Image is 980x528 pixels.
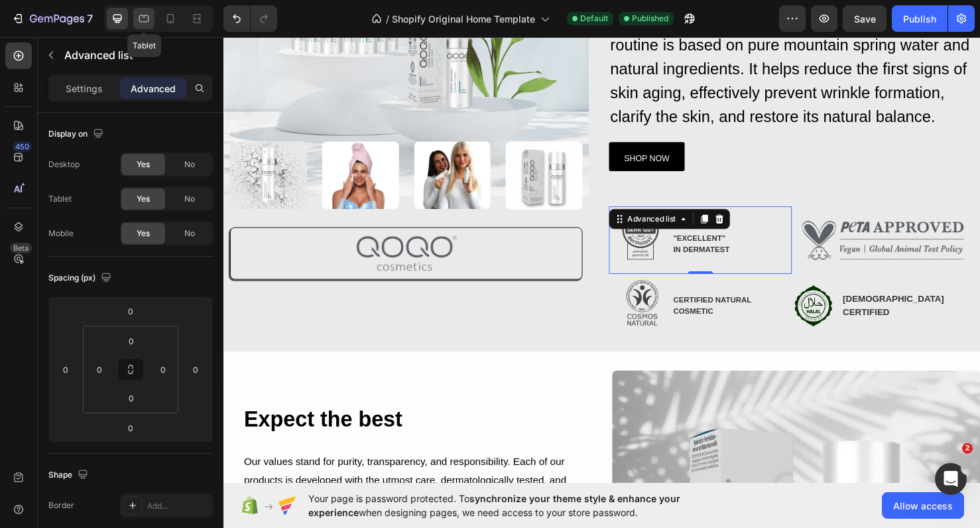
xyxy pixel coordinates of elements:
p: [DEMOGRAPHIC_DATA] CERTIFIED [651,269,788,297]
input: 0 [56,360,76,379]
div: Add... [147,500,210,512]
div: Border [48,499,74,511]
iframe: Design area [223,36,980,484]
span: No [184,159,195,170]
span: Yes [137,228,150,239]
img: [object Object] [405,250,471,316]
div: Beta [10,243,32,253]
button: Save [843,5,887,32]
div: Rich Text Editor. Editing area: main [471,270,556,297]
div: Spacing (px) [48,269,114,287]
input: 0px [118,331,145,351]
input: 0px [90,360,109,379]
span: Shopify Original Home Template [392,12,535,26]
div: Shape [48,466,91,484]
div: Display on [48,125,106,143]
span: Save [854,13,876,25]
img: gempages_549177006764328013-d1df12dc-fe11-4360-8319-ccaa6ce7f40a.png [608,194,779,235]
img: gempages_549177006764328013-390593e3-429f-4791-a4da-eac34a8cb1b0.png [137,208,247,249]
button: Publish [892,5,948,32]
span: SHOP NOW [421,123,469,133]
div: Mobile [48,228,74,239]
button: Allow access [882,492,964,519]
div: Desktop [48,159,80,170]
div: Undo/Redo [223,5,277,32]
a: SHOP NOW [405,111,485,142]
div: Tablet [48,193,72,205]
h2: Expect the best [20,385,387,421]
input: 0 [186,360,206,379]
span: Your page is password protected. To when designing pages, we need access to your store password. [308,492,732,519]
p: 7 [87,11,93,27]
div: Publish [903,12,936,26]
p: Advanced [131,82,176,96]
span: synchronize your theme style & enhance your experience [308,493,680,518]
p: Advanced list [64,47,208,63]
button: 7 [5,5,99,32]
p: IN DERMATEST [473,218,532,230]
span: Default [580,13,608,25]
span: No [184,193,195,205]
p: CERTIFIED NATURAL [473,271,555,283]
img: Alt image [297,111,377,182]
span: Yes [137,193,150,205]
span: 2 [962,443,973,454]
img: Alt image [597,257,643,310]
div: 450 [13,141,32,152]
span: No [184,228,195,239]
input: 0 [117,418,144,438]
div: Advanced list [422,186,478,198]
span: Yes [137,159,150,170]
p: COSMETIC [473,283,555,295]
span: Allow access [893,499,953,513]
input: 0 [117,301,144,321]
span: Published [632,13,668,25]
input: 0px [118,388,145,408]
img: [object Object] [405,179,471,245]
p: Settings [66,82,103,96]
p: "EXCELLENT" [473,206,532,218]
p: Our values stand for purity, transparency, and responsibility. Each of our products is developed ... [21,438,386,515]
iframe: Intercom live chat [935,463,967,495]
input: 0px [153,360,173,379]
span: / [386,12,389,26]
